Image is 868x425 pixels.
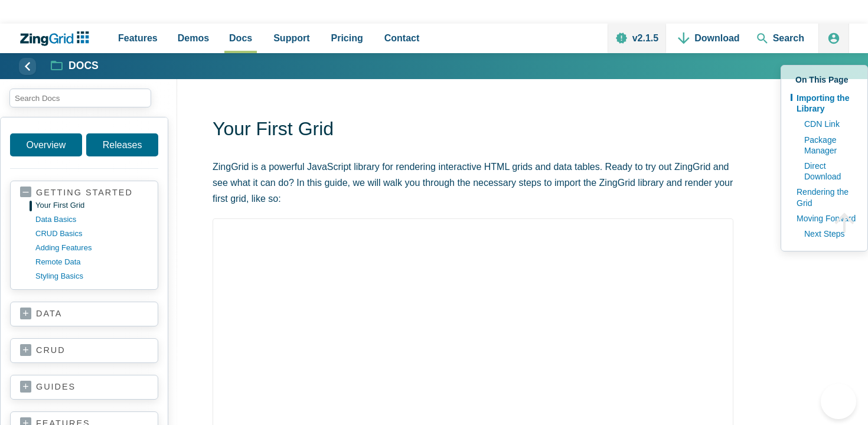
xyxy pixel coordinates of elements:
iframe: Toggle Customer Support [821,384,856,419]
a: data basics [35,212,148,227]
span: Demos [178,30,209,46]
a: Rendering the Grid [791,184,858,210]
a: styling basics [35,269,148,283]
a: ZingChart Logo. Click to return to the homepage [19,31,95,46]
a: Docs [51,59,99,73]
a: remote data [35,255,148,269]
a: CDN Link [798,116,858,132]
a: Direct Download [798,158,858,184]
span: Contact [384,30,420,46]
a: Importing the Library [791,90,858,116]
input: search input [9,89,151,107]
a: Demos [173,24,214,53]
span: Support [273,30,309,46]
a: Moving Forward [791,211,858,226]
span: Docs [229,30,252,46]
span: Pricing [331,30,363,46]
a: Releases [86,133,158,156]
a: crud [20,345,148,357]
h1: Your First Grid [213,117,733,143]
a: Next Steps [798,226,858,241]
nav: Primary Navigation [107,24,430,53]
a: Package Manager [798,132,858,158]
a: data [20,308,148,320]
a: Contact [380,24,425,53]
a: your first grid [35,198,148,212]
a: adding features [35,241,148,255]
a: Overview [10,133,82,156]
span: Features [118,30,158,46]
nav: Secondary Navigation [608,24,809,53]
a: guides [20,381,148,393]
a: v2.1.5 [608,24,666,53]
a: Support [269,24,314,53]
a: Features [113,24,162,53]
a: Docs [224,24,257,53]
a: Pricing [327,24,368,53]
a: CRUD basics [35,227,148,241]
strong: Docs [68,61,99,71]
p: ZingGrid is a powerful JavaScript library for rendering interactive HTML grids and data tables. R... [213,159,733,207]
a: getting started [20,187,148,198]
a: Download [673,24,744,53]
